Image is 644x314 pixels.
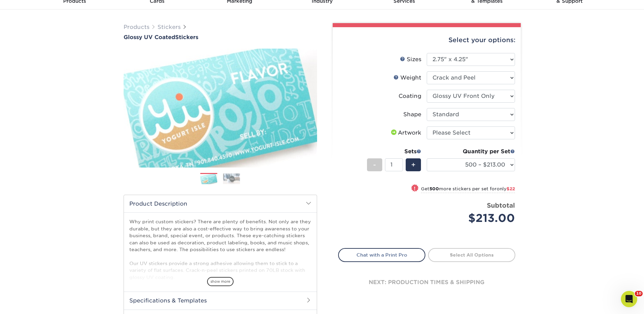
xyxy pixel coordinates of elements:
[487,202,515,209] strong: Subtotal
[124,34,317,40] h1: Stickers
[124,41,317,175] img: Glossy UV Coated 01
[338,262,515,303] div: next: production times & shipping
[400,55,421,64] div: Sizes
[414,185,416,192] span: !
[390,129,421,137] div: Artwork
[621,291,637,307] iframe: Intercom live chat
[411,160,416,170] span: +
[124,24,149,30] a: Products
[427,147,515,156] div: Quantity per Set
[367,147,421,156] div: Sets
[421,186,515,193] small: Get more stickers per set for
[2,293,58,312] iframe: Google Customer Reviews
[507,186,515,191] span: $22
[635,291,643,296] span: 10
[223,173,240,184] img: Stickers 02
[124,195,317,212] h2: Product Description
[207,277,234,286] span: show more
[497,186,515,191] span: only
[338,248,425,262] a: Chat with a Print Pro
[124,292,317,309] h2: Specifications & Templates
[399,92,421,100] div: Coating
[429,186,439,191] strong: 500
[393,74,421,82] div: Weight
[200,173,217,185] img: Stickers 01
[432,210,515,226] div: $213.00
[428,248,515,262] a: Select All Options
[403,110,421,119] div: Shape
[124,34,317,40] a: Glossy UV CoatedStickers
[158,24,181,30] a: Stickers
[338,27,515,53] div: Select your options:
[373,160,376,170] span: -
[124,34,175,40] span: Glossy UV Coated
